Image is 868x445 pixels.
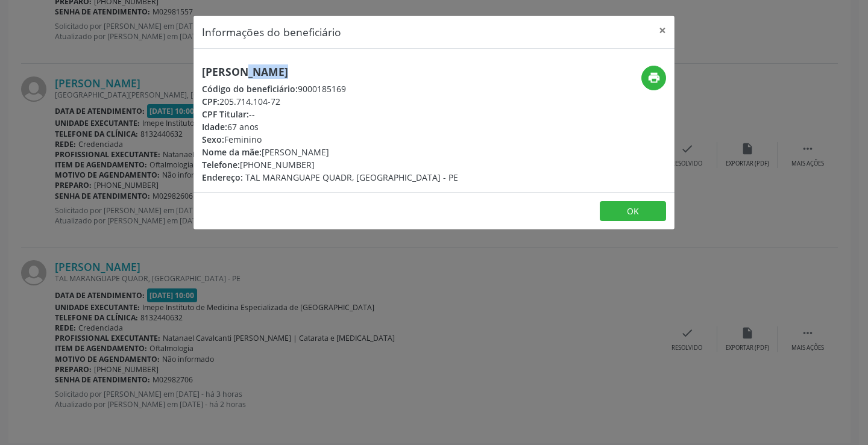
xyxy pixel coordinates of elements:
[202,96,219,107] span: CPF:
[202,159,240,170] span: Telefone:
[202,121,227,132] span: Idade:
[202,108,249,120] span: CPF Titular:
[202,146,458,158] div: [PERSON_NAME]
[202,172,243,183] span: Endereço:
[202,66,458,78] h5: [PERSON_NAME]
[202,83,298,95] span: Código do beneficiário:
[600,201,666,222] button: OK
[202,82,458,95] div: 9000185169
[650,16,675,45] button: Close
[202,134,224,145] span: Sexo:
[647,71,661,84] i: print
[202,158,458,171] div: [PHONE_NUMBER]
[202,146,262,158] span: Nome da mãe:
[202,108,458,120] div: --
[202,95,458,108] div: 205.714.104-72
[202,133,458,146] div: Feminino
[245,172,458,183] span: TAL MARANGUAPE QUADR, [GEOGRAPHIC_DATA] - PE
[641,66,666,90] button: print
[202,120,458,133] div: 67 anos
[202,24,341,40] h5: Informações do beneficiário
